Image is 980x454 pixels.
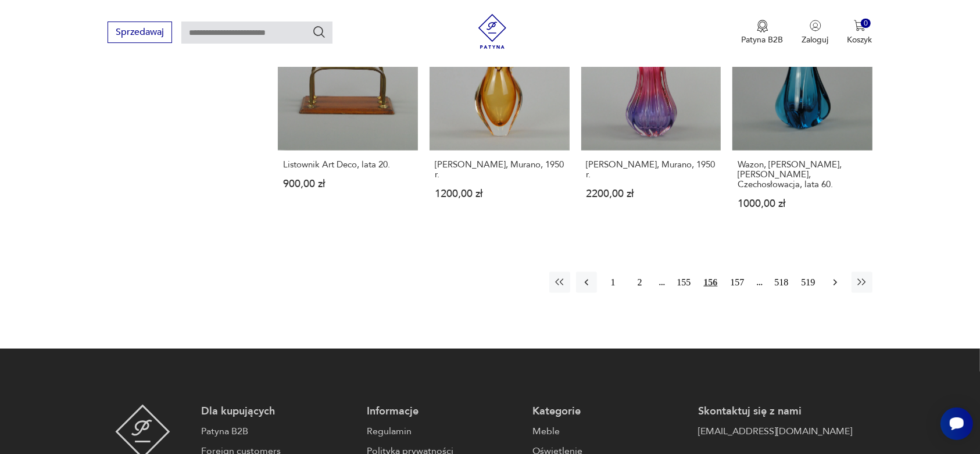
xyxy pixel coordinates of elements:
[742,34,784,45] p: Patyna B2B
[108,22,172,43] button: Sprzedawaj
[940,407,973,440] iframe: Smartsupp widget button
[742,20,784,45] a: Ikona medaluPatyna B2B
[430,11,570,232] a: Wazon Mandruzatto, Murano, 1950 r.[PERSON_NAME], Murano, 1950 r.1200,00 zł
[700,272,721,293] button: 156
[532,424,686,438] a: Meble
[771,272,792,293] button: 518
[532,405,686,419] p: Kategorie
[727,272,748,293] button: 157
[586,160,716,180] h3: [PERSON_NAME], Murano, 1950 r.
[732,11,872,232] a: Wazon, Jaroslav Beranek, Huta Skrdlovice, Czechosłowacja, lata 60.Wazon, [PERSON_NAME], [PERSON_N...
[435,160,564,180] h3: [PERSON_NAME], Murano, 1950 r.
[802,34,829,45] p: Zaloguj
[738,160,867,190] h3: Wazon, [PERSON_NAME], [PERSON_NAME], Czechosłowacja, lata 60.
[861,19,871,28] div: 0
[435,189,564,199] p: 1200,00 zł
[742,20,784,45] button: Patyna B2B
[201,405,355,419] p: Dla kupujących
[603,272,624,293] button: 1
[847,20,872,45] button: 0Koszyk
[586,189,716,199] p: 2200,00 zł
[108,29,172,37] a: Sprzedawaj
[201,424,355,438] a: Patyna B2B
[278,11,418,232] a: Listownik Art Deco, lata 20.Listownik Art Deco, lata 20.900,00 zł
[698,405,852,419] p: Skontaktuj się z nami
[810,20,821,31] img: Ikonka użytkownika
[630,272,650,293] button: 2
[674,272,695,293] button: 155
[283,179,413,189] p: 900,00 zł
[367,405,521,419] p: Informacje
[798,272,819,293] button: 519
[847,34,872,45] p: Koszyk
[698,424,852,438] a: [EMAIL_ADDRESS][DOMAIN_NAME]
[475,14,510,49] img: Patyna - sklep z meblami i dekoracjami vintage
[802,20,829,45] button: Zaloguj
[283,160,413,170] h3: Listownik Art Deco, lata 20.
[738,199,867,209] p: 1000,00 zł
[854,20,865,31] img: Ikona koszyka
[581,11,721,232] a: Wazon Mandruzatto, Murano, 1950 r.[PERSON_NAME], Murano, 1950 r.2200,00 zł
[367,424,521,438] a: Regulamin
[757,20,768,33] img: Ikona medalu
[312,25,326,39] button: Szukaj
